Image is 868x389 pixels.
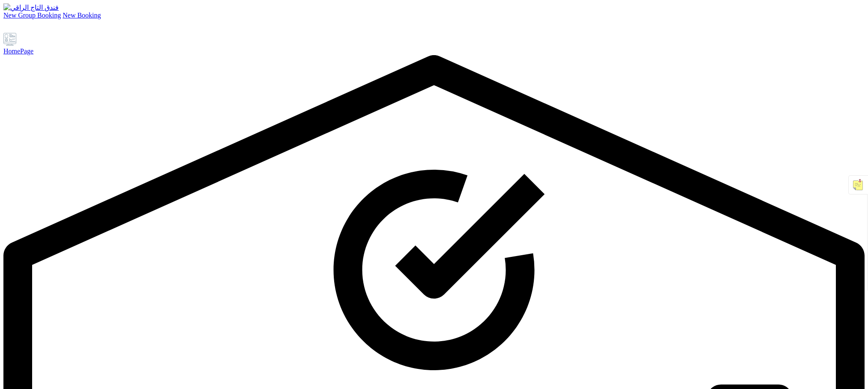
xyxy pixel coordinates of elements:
[3,3,865,12] a: فندق التاج الراقي
[63,12,101,19] a: New Booking
[3,47,865,55] div: HomePage
[29,25,39,32] a: Staff feedback
[3,12,61,19] a: New Group Booking
[3,33,865,55] a: HomePage
[16,25,27,32] a: Settings
[3,3,59,12] img: فندق التاج الراقي
[3,25,15,32] a: Support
